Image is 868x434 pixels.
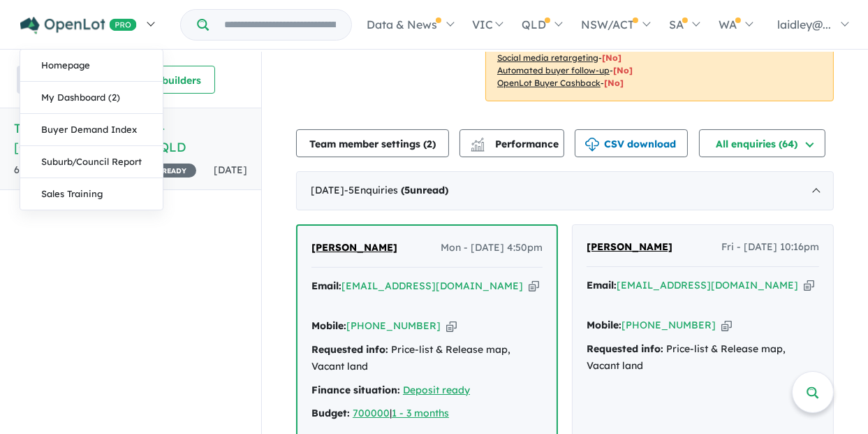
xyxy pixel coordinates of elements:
button: All enquiries (64) [699,129,825,157]
a: [EMAIL_ADDRESS][DOMAIN_NAME] [617,279,798,291]
span: [PERSON_NAME] [311,241,397,254]
u: OpenLot Buyer Cashback [497,78,601,88]
button: Team member settings (2) [296,129,449,157]
strong: Requested info: [587,342,663,355]
button: Copy [446,319,457,333]
strong: Email: [311,280,341,292]
span: Mon - [DATE] 4:50pm [441,240,543,256]
button: Performance [459,129,564,157]
span: [No] [602,52,621,63]
button: Copy [529,279,539,294]
img: bar-chart.svg [471,142,485,151]
a: [PERSON_NAME] [311,240,397,256]
div: Price-list & Release map, Vacant land [311,342,543,375]
span: [No] [604,78,624,88]
span: Fri - [DATE] 10:16pm [721,239,819,256]
span: 5 [404,184,410,196]
strong: Mobile: [311,319,346,332]
span: Performance [473,138,559,150]
a: [PHONE_NUMBER] [346,319,441,332]
a: Buyer Demand Index [20,114,163,146]
span: [DATE] [214,164,247,176]
h5: The Range View Estate - [GEOGRAPHIC_DATA] , QLD [14,119,247,157]
a: Homepage [20,50,163,82]
div: 64 Enquir ies [14,162,196,179]
span: 2 [427,138,432,150]
strong: Email: [587,279,617,291]
a: 1 - 3 months [392,407,449,419]
strong: Finance situation: [311,384,400,396]
span: - 5 Enquir ies [344,184,448,196]
input: Try estate name, suburb, builder or developer [212,10,348,40]
a: 700000 [353,407,390,419]
a: [PHONE_NUMBER] [621,319,716,331]
img: Openlot PRO Logo White [20,17,137,34]
span: laidley@... [777,17,831,31]
div: Price-list & Release map, Vacant land [587,341,819,375]
button: Copy [804,278,814,293]
a: Suburb/Council Report [20,146,163,178]
strong: Requested info: [311,343,388,356]
img: download icon [585,138,599,152]
button: CSV download [575,129,688,157]
a: Deposit ready [403,384,470,396]
a: Sales Training [20,178,163,210]
span: [PERSON_NAME] [587,240,672,253]
span: 15 % READY [135,164,196,178]
a: [EMAIL_ADDRESS][DOMAIN_NAME] [341,280,523,292]
div: [DATE] [296,171,834,210]
strong: Budget: [311,407,350,419]
button: Copy [721,318,732,333]
div: | [311,405,543,422]
img: line-chart.svg [471,138,484,145]
u: Social media retargeting [497,52,598,63]
u: Automated buyer follow-up [497,65,610,75]
span: [No] [613,65,633,75]
a: My Dashboard (2) [20,82,163,114]
strong: ( unread) [401,184,448,196]
a: [PERSON_NAME] [587,239,672,256]
strong: Mobile: [587,319,621,331]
